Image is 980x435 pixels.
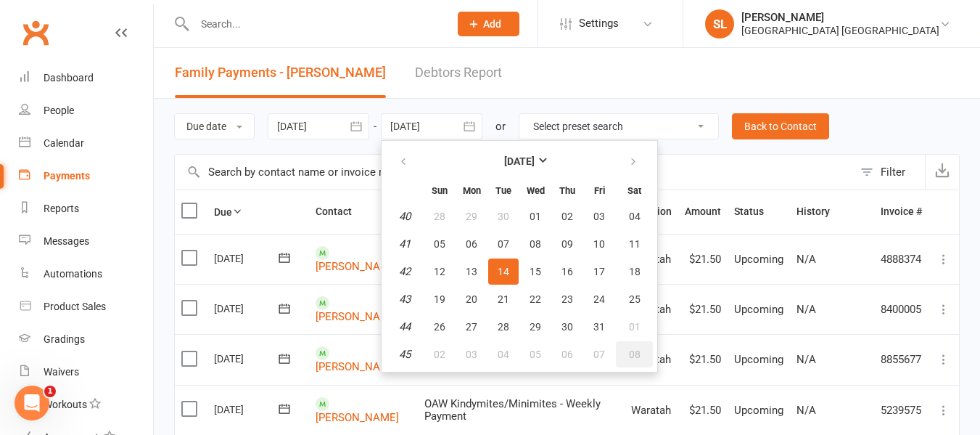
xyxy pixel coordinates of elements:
[561,293,573,305] span: 23
[214,297,281,320] div: [DATE]
[175,155,853,190] input: Search by contact name or invoice number
[456,203,487,229] button: 29
[434,321,445,333] span: 26
[309,190,418,233] th: Contact
[629,238,641,250] span: 11
[399,210,411,223] em: 40
[175,48,386,98] button: Family Payments - [PERSON_NAME]
[561,211,573,222] span: 02
[678,385,728,435] td: $21.50
[874,284,928,334] td: 8400005
[434,211,445,222] span: 28
[466,266,477,277] span: 13
[44,203,79,214] div: Reports
[214,247,281,269] div: [DATE]
[498,266,509,277] span: 14
[530,211,541,222] span: 01
[44,105,74,116] div: People
[44,268,102,280] div: Automations
[214,347,281,370] div: [DATE]
[561,349,573,360] span: 06
[520,341,551,367] button: 05
[561,238,573,250] span: 09
[456,341,487,367] button: 03
[584,341,614,367] button: 07
[504,155,535,167] strong: [DATE]
[498,211,509,222] span: 30
[214,398,281,420] div: [DATE]
[796,303,816,316] span: N/A
[796,353,816,366] span: N/A
[584,286,614,312] button: 24
[399,237,411,251] em: 41
[19,356,153,389] a: Waivers
[175,65,386,80] span: Family Payments - [PERSON_NAME]
[627,185,641,196] small: Saturday
[584,203,614,229] button: 03
[741,24,939,37] div: [GEOGRAPHIC_DATA] [GEOGRAPHIC_DATA]
[488,286,519,312] button: 21
[19,258,153,290] a: Automations
[790,190,874,233] th: History
[874,334,928,384] td: 8855677
[19,192,153,225] a: Reports
[44,333,85,345] div: Gradings
[316,360,399,373] a: [PERSON_NAME]
[796,253,816,266] span: N/A
[424,203,455,229] button: 28
[728,190,790,233] th: Status
[44,399,87,410] div: Workouts
[705,9,734,38] div: SL
[488,314,519,340] button: 28
[424,286,455,312] button: 19
[456,314,487,340] button: 27
[561,266,573,277] span: 16
[466,238,477,250] span: 06
[552,203,582,229] button: 02
[207,190,309,233] th: Due
[579,7,619,40] span: Settings
[593,293,605,305] span: 24
[463,185,481,196] small: Monday
[530,321,541,333] span: 29
[399,348,411,361] em: 45
[434,238,445,250] span: 05
[424,341,455,367] button: 02
[678,234,728,284] td: $21.50
[527,185,545,196] small: Wednesday
[616,314,653,340] button: 01
[552,314,582,340] button: 30
[44,170,90,182] div: Payments
[44,386,56,397] span: 1
[616,231,653,257] button: 11
[44,366,79,378] div: Waivers
[424,259,455,285] button: 12
[456,286,487,312] button: 20
[483,18,501,30] span: Add
[19,323,153,356] a: Gradings
[174,113,255,139] button: Due date
[316,410,399,423] a: [PERSON_NAME]
[678,190,728,233] th: Amount
[44,137,84,149] div: Calendar
[399,293,411,306] em: 43
[874,190,928,233] th: Invoice #
[593,266,605,277] span: 17
[616,203,653,229] button: 04
[584,314,614,340] button: 31
[734,253,783,266] span: Upcoming
[520,203,551,229] button: 01
[530,293,541,305] span: 22
[424,397,601,423] span: OAW Kindymites/Minimites - Weekly Payment
[629,349,641,360] span: 08
[19,127,153,160] a: Calendar
[629,321,641,333] span: 01
[874,234,928,284] td: 4888374
[466,321,477,333] span: 27
[44,235,89,247] div: Messages
[466,293,477,305] span: 20
[678,284,728,334] td: $21.50
[458,12,519,36] button: Add
[456,231,487,257] button: 06
[796,404,816,417] span: N/A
